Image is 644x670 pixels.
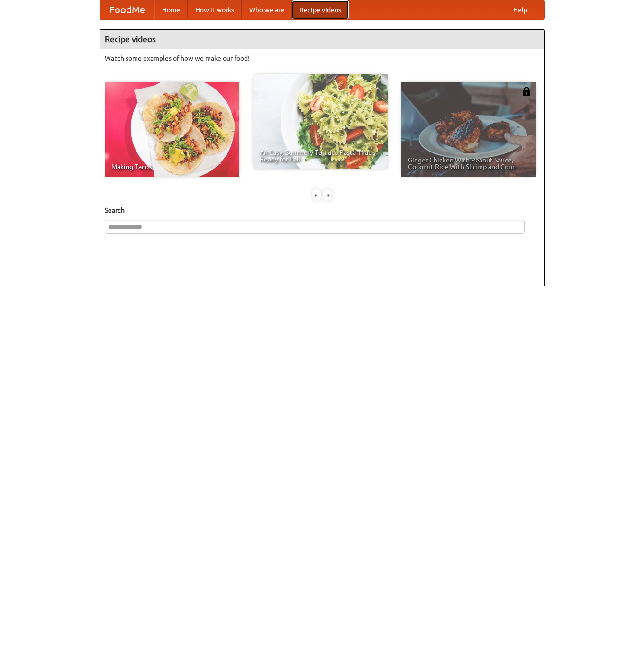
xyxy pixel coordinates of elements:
div: » [323,189,332,201]
a: Who we are [242,0,292,19]
img: 483408.png [522,87,531,96]
p: Watch some examples of how we make our food! [105,54,540,63]
span: Making Tacos [111,163,233,170]
div: « [312,189,321,201]
h4: Recipe videos [100,30,544,49]
h5: Search [105,205,540,215]
a: An Easy, Summery Tomato Pasta That's Ready for Fall [253,74,388,169]
a: How it works [188,0,242,19]
a: Making Tacos [105,82,239,177]
span: An Easy, Summery Tomato Pasta That's Ready for Fall [260,149,381,162]
a: FoodMe [100,0,154,19]
a: Recipe videos [292,0,349,19]
a: Help [506,0,535,19]
a: Home [154,0,188,19]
